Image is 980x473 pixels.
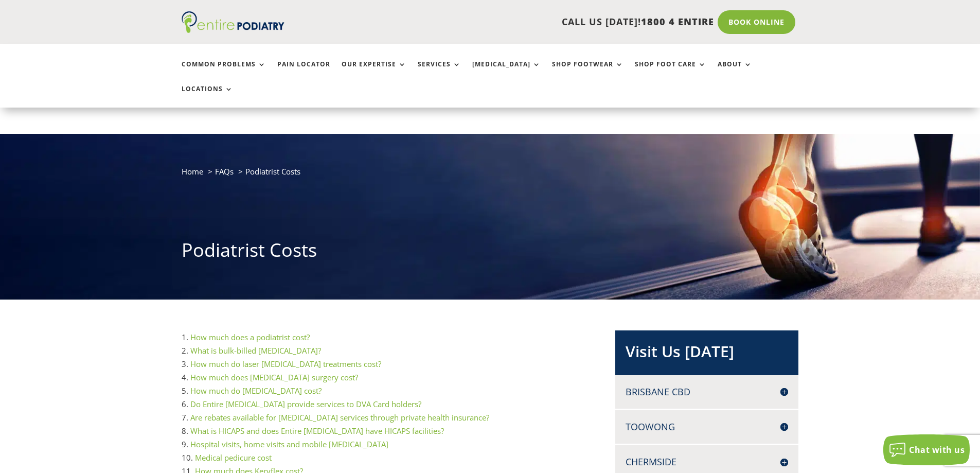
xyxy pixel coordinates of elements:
[190,372,358,382] a: How much does [MEDICAL_DATA] surgery cost?
[215,166,234,177] a: FAQs
[552,61,623,83] a: Shop Footwear
[626,456,788,468] h4: Chermside
[635,61,706,83] a: Shop Foot Care
[342,61,406,83] a: Our Expertise
[190,386,322,396] a: How much do [MEDICAL_DATA] cost?
[277,61,330,83] a: Pain Locator
[324,15,714,29] p: CALL US [DATE]!
[472,61,541,83] a: [MEDICAL_DATA]
[190,439,388,449] a: Hospital visits, home visits and mobile [MEDICAL_DATA]
[626,341,788,367] h2: Visit Us [DATE]
[182,61,266,83] a: Common Problems
[641,15,714,28] span: 1800 4 ENTIRE
[718,10,795,34] a: Book Online
[190,332,310,342] a: How much does a podiatrist cost?
[190,359,381,369] a: How much do laser [MEDICAL_DATA] treatments cost?
[245,166,300,177] span: Podiatrist Costs
[909,444,965,456] span: Chat with us
[182,11,284,33] img: logo (1)
[182,237,799,268] h1: Podiatrist Costs
[190,426,444,436] a: What is HICAPS and does Entire [MEDICAL_DATA] have HICAPS facilities?
[195,452,272,463] a: Medical pedicure cost
[626,421,788,433] h4: Toowong
[190,412,489,423] a: Are rebates available for [MEDICAL_DATA] services through private health insurance?
[418,61,461,83] a: Services
[883,434,970,465] button: Chat with us
[182,25,284,35] a: Entire Podiatry
[190,345,321,356] a: What is bulk-billed [MEDICAL_DATA]?
[182,165,799,186] nav: breadcrumb
[190,399,421,409] a: Do Entire [MEDICAL_DATA] provide services to DVA Card holders?
[626,386,788,398] h4: Brisbane CBD
[182,166,203,177] a: Home
[182,85,233,108] a: Locations
[718,61,752,83] a: About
